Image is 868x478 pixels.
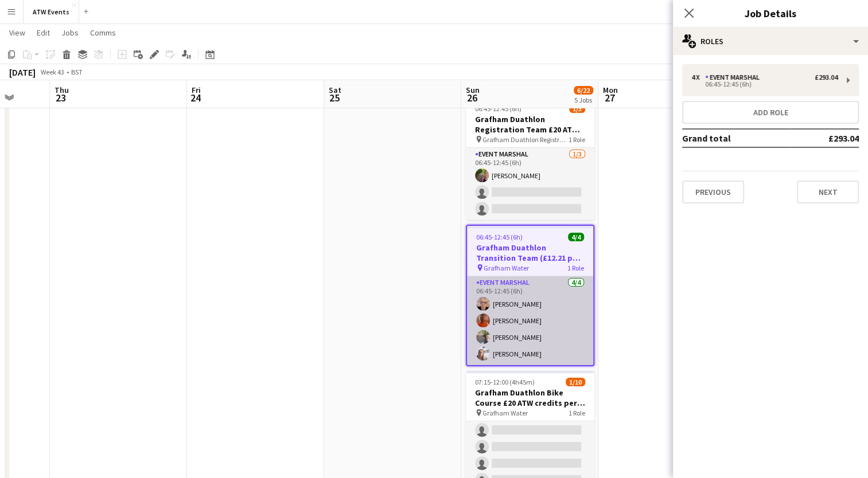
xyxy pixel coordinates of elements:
span: 4/4 [568,233,584,241]
span: View [9,28,25,38]
div: [DATE] [9,66,36,78]
span: 1/3 [569,104,585,113]
app-job-card: 06:45-12:45 (6h)4/4Grafham Duathlon Transition Team (£12.21 per hour if over 21) Grafham Water1 R... [466,225,594,366]
button: Next [797,181,859,203]
span: Week 43 [38,68,67,76]
a: View [5,25,30,40]
span: 25 [327,91,341,104]
span: Comms [90,28,116,38]
span: Grafham Duathlon Registration Team (£10/hour- No Free Race) [482,135,569,144]
a: Comms [85,25,120,40]
app-card-role: Event Marshal1/306:45-12:45 (6h)[PERSON_NAME] [466,148,594,220]
span: Grafham Water [482,409,528,417]
span: 26 [464,91,480,104]
h3: Grafham Duathlon Transition Team (£12.21 per hour if over 21) [467,242,593,263]
span: 24 [190,91,201,104]
a: Jobs [57,25,83,40]
span: Fri [192,85,201,95]
span: 1 Role [569,135,585,144]
span: 1 Role [569,409,585,417]
div: 4 x [691,73,705,81]
span: Sun [466,85,480,95]
h3: Job Details [673,6,868,21]
span: 06:45-12:45 (6h) [475,104,521,113]
div: Event Marshal [705,73,764,81]
span: Sat [329,85,341,95]
span: 06:45-12:45 (6h) [476,233,523,241]
a: Edit [32,25,55,40]
button: Add role [682,101,859,124]
span: 27 [601,91,618,104]
span: Grafham Water [484,264,529,272]
app-card-role: Event Marshal4/406:45-12:45 (6h)[PERSON_NAME][PERSON_NAME][PERSON_NAME][PERSON_NAME] [467,276,593,365]
div: Roles [673,28,868,55]
span: Mon [603,85,618,95]
div: 06:45-12:45 (6h) [691,81,838,87]
span: Edit [37,28,50,38]
button: Previous [682,181,744,203]
td: Grand total [682,129,791,147]
button: ATW Events [24,1,79,23]
span: 23 [53,91,69,104]
span: Jobs [61,28,79,38]
div: BST [71,68,83,76]
div: £293.04 [815,73,838,81]
h3: Grafham Duathlon Bike Course £20 ATW credits per hour [466,387,594,408]
span: 07:15-12:00 (4h45m) [475,378,535,386]
span: Thu [55,85,69,95]
span: 1/10 [566,378,585,386]
h3: Grafham Duathlon Registration Team £20 ATW credits per hour [466,114,594,135]
app-job-card: 06:45-12:45 (6h)1/3Grafham Duathlon Registration Team £20 ATW credits per hour Grafham Duathlon R... [466,97,594,220]
td: £293.04 [791,129,859,147]
span: 1 Role [567,264,584,272]
div: 5 Jobs [574,96,593,104]
span: 6/22 [574,86,593,95]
